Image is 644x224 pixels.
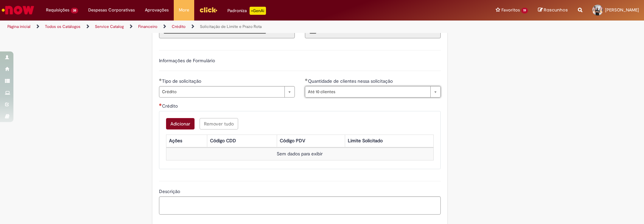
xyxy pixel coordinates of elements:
[207,135,277,147] th: Código CDD
[162,86,281,97] span: Crédito
[46,7,69,13] span: Requisições
[138,24,157,29] a: Financeiro
[166,148,433,160] td: Sem dados para exibir
[179,7,189,13] span: More
[45,24,80,29] a: Todos os Catálogos
[227,7,266,15] div: Padroniza
[544,7,568,13] span: Rascunhos
[305,27,441,38] input: Código da Unidade
[159,27,295,38] input: Título
[277,135,345,147] th: Código PDV
[538,7,568,13] a: Rascunhos
[305,78,308,81] span: Obrigatório Preenchido
[308,86,427,97] span: Até 10 clientes
[345,135,433,147] th: Limite Solicitado
[159,58,215,64] label: Informações de Formulário
[199,5,217,15] img: click_logo_yellow_360x200.png
[200,24,262,29] a: Solicitação de Limite e Prazo Rota
[605,7,639,13] span: [PERSON_NAME]
[250,7,266,15] p: +GenAi
[159,103,162,106] span: Necessários
[501,7,520,13] span: Favoritos
[162,103,179,109] span: Crédito
[521,8,528,13] span: 19
[159,188,181,194] span: Descrição
[88,7,135,13] span: Despesas Corporativas
[71,8,78,13] span: 38
[159,78,162,81] span: Obrigatório Preenchido
[5,21,424,33] ul: Trilhas de página
[308,78,394,84] span: Quantidade de clientes nessa solicitação
[172,24,185,29] a: Crédito
[1,3,35,17] img: ServiceNow
[162,78,203,84] span: Tipo de solicitação
[145,7,169,13] span: Aprovações
[159,196,441,215] textarea: Descrição
[7,24,31,29] a: Página inicial
[166,135,207,147] th: Ações
[166,118,195,129] button: Add a row for Crédito
[95,24,124,29] a: Service Catalog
